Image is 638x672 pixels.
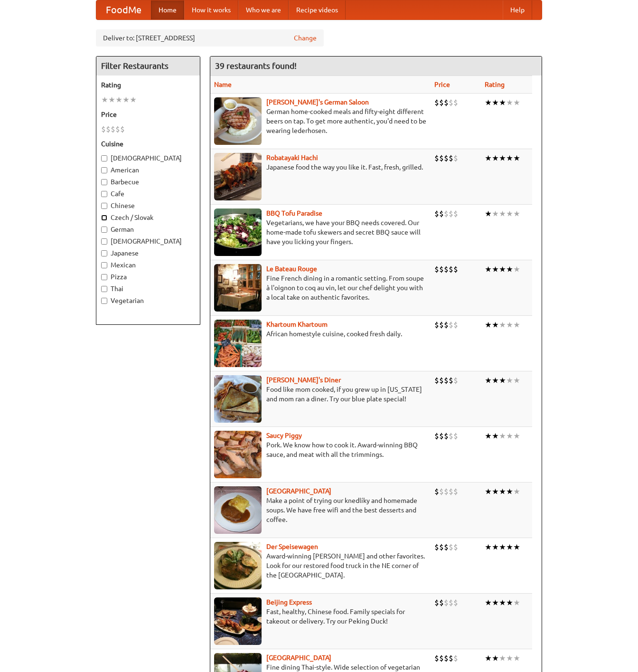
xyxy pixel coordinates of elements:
label: Japanese [101,248,195,258]
input: Czech / Slovak [101,215,107,221]
img: czechpoint.jpg [214,486,262,534]
b: BBQ Tofu Paradise [266,209,322,217]
li: ★ [513,97,520,108]
p: Fast, healthy, Chinese food. Family specials for takeout or delivery. Try our Peking Duck! [214,607,427,626]
li: $ [453,208,458,219]
input: Thai [101,286,107,292]
label: Barbecue [101,177,195,187]
a: Price [434,81,450,88]
img: bateaurouge.jpg [214,264,262,312]
li: $ [439,431,444,441]
li: ★ [506,153,513,163]
input: Mexican [101,262,107,268]
label: Chinese [101,201,195,210]
li: $ [453,486,458,497]
img: sallys.jpg [214,375,262,423]
a: Khartoum Khartoum [266,321,328,328]
li: ★ [513,375,520,386]
li: $ [444,653,449,663]
li: $ [120,124,125,134]
img: khartoum.jpg [214,320,262,367]
li: ★ [499,153,506,163]
h5: Price [101,110,195,119]
li: $ [444,375,449,386]
li: $ [444,542,449,552]
li: $ [434,153,439,163]
li: ★ [513,542,520,552]
label: [DEMOGRAPHIC_DATA] [101,237,195,246]
input: [DEMOGRAPHIC_DATA] [101,155,107,161]
p: Make a point of trying our knedlíky and homemade soups. We have free wifi and the best desserts a... [214,496,427,524]
a: [PERSON_NAME]'s German Saloon [266,98,369,106]
li: $ [453,264,458,274]
li: ★ [499,320,506,330]
li: ★ [506,486,513,497]
li: ★ [506,320,513,330]
li: ★ [492,375,499,386]
li: ★ [513,486,520,497]
li: ★ [499,375,506,386]
img: saucy.jpg [214,431,262,478]
input: Cafe [101,191,107,197]
li: $ [449,97,453,108]
li: $ [439,153,444,163]
li: ★ [485,431,492,441]
li: ★ [108,95,115,105]
img: robatayaki.jpg [214,153,262,200]
li: ★ [513,264,520,274]
label: Cafe [101,189,195,199]
a: Home [151,0,184,19]
li: ★ [485,653,492,663]
li: ★ [499,653,506,663]
input: Pizza [101,274,107,280]
label: Vegetarian [101,296,195,305]
label: Pizza [101,272,195,282]
img: beijing.jpg [214,597,262,645]
li: ★ [506,431,513,441]
input: [DEMOGRAPHIC_DATA] [101,238,107,245]
div: Deliver to: [STREET_ADDRESS] [96,29,324,47]
h5: Rating [101,80,195,90]
li: ★ [513,431,520,441]
li: ★ [513,597,520,608]
li: $ [106,124,111,134]
li: $ [439,375,444,386]
p: Pork. We know how to cook it. Award-winning BBQ sauce, and meat with all the trimmings. [214,440,427,459]
b: [GEOGRAPHIC_DATA] [266,487,331,495]
label: [DEMOGRAPHIC_DATA] [101,153,195,163]
li: ★ [506,264,513,274]
p: Japanese food the way you like it. Fast, fresh, grilled. [214,162,427,172]
a: Beijing Express [266,598,312,606]
a: FoodMe [96,0,151,19]
p: Vegetarians, we have your BBQ needs covered. Our home-made tofu skewers and secret BBQ sauce will... [214,218,427,246]
li: $ [115,124,120,134]
li: $ [101,124,106,134]
li: $ [449,320,453,330]
a: Robatayaki Hachi [266,154,318,161]
li: ★ [492,486,499,497]
a: [PERSON_NAME]'s Diner [266,376,341,384]
li: $ [444,597,449,608]
li: ★ [506,597,513,608]
li: $ [439,97,444,108]
li: ★ [513,653,520,663]
li: ★ [485,375,492,386]
input: Barbecue [101,179,107,185]
li: $ [434,375,439,386]
li: $ [434,431,439,441]
li: $ [449,264,453,274]
li: $ [439,208,444,219]
li: ★ [485,153,492,163]
input: Vegetarian [101,298,107,304]
li: ★ [506,375,513,386]
li: ★ [499,264,506,274]
li: $ [434,486,439,497]
li: ★ [485,597,492,608]
li: ★ [485,486,492,497]
li: $ [444,486,449,497]
li: ★ [485,97,492,108]
li: $ [439,653,444,663]
li: $ [439,264,444,274]
li: $ [434,97,439,108]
